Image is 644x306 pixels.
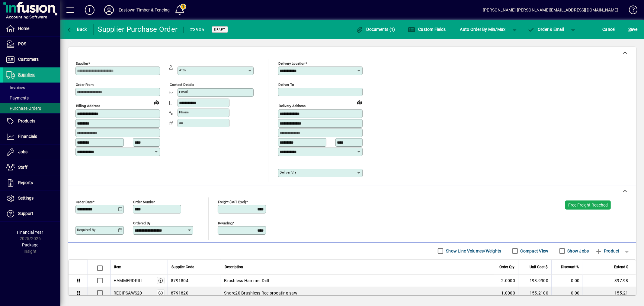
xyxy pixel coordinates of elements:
[18,119,35,123] span: Products
[628,24,638,34] span: ave
[494,287,518,299] td: 1.0000
[561,264,579,270] span: Discount %
[566,248,589,254] label: Show Jobs
[601,24,617,35] button: Cancel
[3,191,60,206] a: Settings
[18,180,33,185] span: Reports
[214,28,226,31] span: Draft
[624,1,636,21] a: Knowledge Base
[3,206,60,221] a: Support
[408,27,446,32] span: Custom Fields
[278,83,294,87] mat-label: Deliver To
[568,203,608,207] span: Free Freight Reached
[218,221,232,225] mat-label: Rounding
[3,175,60,190] a: Reports
[133,221,150,225] mat-label: Ordered by
[18,196,34,200] span: Settings
[65,24,88,35] button: Back
[460,24,506,34] span: Auto Order By Min/Max
[583,287,636,299] td: 155.21
[18,57,39,62] span: Customers
[18,211,33,216] span: Support
[133,200,155,204] mat-label: Order number
[592,246,623,256] button: Product
[3,52,60,67] a: Customers
[98,24,178,34] div: Supplier Purchase Order
[3,129,60,144] a: Financials
[18,26,29,31] span: Home
[3,160,60,175] a: Staff
[494,275,518,287] td: 2.0000
[67,27,87,32] span: Back
[595,246,620,256] span: Product
[179,68,186,72] mat-label: Attn
[114,290,142,296] div: RECIPSAWS20
[152,97,162,107] a: View on map
[354,97,364,107] a: View on map
[524,24,567,35] button: Order & Email
[3,83,60,93] a: Invoices
[190,25,204,34] div: #3905
[518,275,551,287] td: 198.9900
[3,37,60,52] a: POS
[6,106,41,111] span: Purchase Orders
[3,145,60,160] a: Jobs
[627,24,639,35] button: Save
[406,24,447,35] button: Custom Fields
[518,287,551,299] td: 155.2100
[114,264,121,270] span: Item
[168,287,221,299] td: 8791820
[114,278,144,284] div: HAMMERDRILL
[3,21,60,36] a: Home
[3,103,60,113] a: Purchase Orders
[628,27,631,32] span: S
[551,287,583,299] td: 0.00
[76,200,93,204] mat-label: Order date
[18,165,27,170] span: Staff
[551,275,583,287] td: 0.00
[168,275,221,287] td: 8791804
[76,83,94,87] mat-label: Order from
[278,61,305,66] mat-label: Delivery Location
[77,228,95,232] mat-label: Required by
[457,24,509,35] button: Auto Order By Min/Max
[179,90,188,94] mat-label: Email
[76,61,88,66] mat-label: Supplier
[354,24,397,35] button: Documents (1)
[18,134,37,139] span: Financials
[80,5,99,15] button: Add
[18,149,27,154] span: Jobs
[3,93,60,103] a: Payments
[280,170,296,174] mat-label: Deliver via
[18,72,35,77] span: Suppliers
[499,264,514,270] span: Order Qty
[583,275,636,287] td: 397.98
[17,230,43,235] span: Financial Year
[179,110,189,114] mat-label: Phone
[530,264,548,270] span: Unit Cost $
[119,5,170,15] div: Eastown Timber & Fencing
[6,96,29,100] span: Payments
[527,27,564,32] span: Order & Email
[18,41,26,46] span: POS
[224,290,297,296] span: Share20 Brushless Reciprocating saw
[445,248,501,254] label: Show Line Volumes/Weights
[60,24,94,35] app-page-header-button: Back
[3,114,60,129] a: Products
[603,24,616,34] span: Cancel
[356,27,395,32] span: Documents (1)
[218,200,246,204] mat-label: Freight (GST excl)
[483,5,618,15] div: [PERSON_NAME] [PERSON_NAME][EMAIL_ADDRESS][DOMAIN_NAME]
[6,85,25,90] span: Invoices
[22,243,38,247] span: Package
[614,264,628,270] span: Extend $
[224,278,269,284] span: Brushless Hammer Drill
[519,248,549,254] label: Compact View
[99,5,119,15] button: Profile
[171,264,194,270] span: Supplier Code
[225,264,243,270] span: Description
